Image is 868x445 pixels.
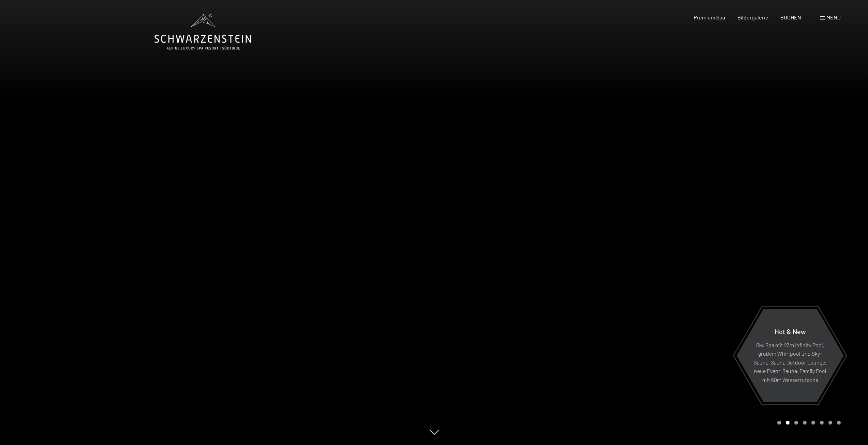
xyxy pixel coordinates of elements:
a: BUCHEN [780,14,801,20]
div: Carousel Page 1 [777,421,781,425]
a: Bildergalerie [737,14,768,20]
a: Hot & New Sky Spa mit 23m Infinity Pool, großem Whirlpool und Sky-Sauna, Sauna Outdoor Lounge, ne... [736,309,844,402]
div: Carousel Page 7 [828,421,832,425]
div: Carousel Page 6 [820,421,824,425]
div: Carousel Page 5 [811,421,815,425]
a: Premium Spa [694,14,725,20]
div: Carousel Page 8 [837,421,841,425]
span: Hot & New [775,327,806,335]
span: Menü [826,14,841,20]
div: Carousel Page 3 [794,421,798,425]
p: Sky Spa mit 23m Infinity Pool, großem Whirlpool und Sky-Sauna, Sauna Outdoor Lounge, neue Event-S... [753,340,827,384]
div: Carousel Pagination [775,421,841,425]
div: Carousel Page 4 [803,421,807,425]
div: Carousel Page 2 (Current Slide) [786,421,790,425]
